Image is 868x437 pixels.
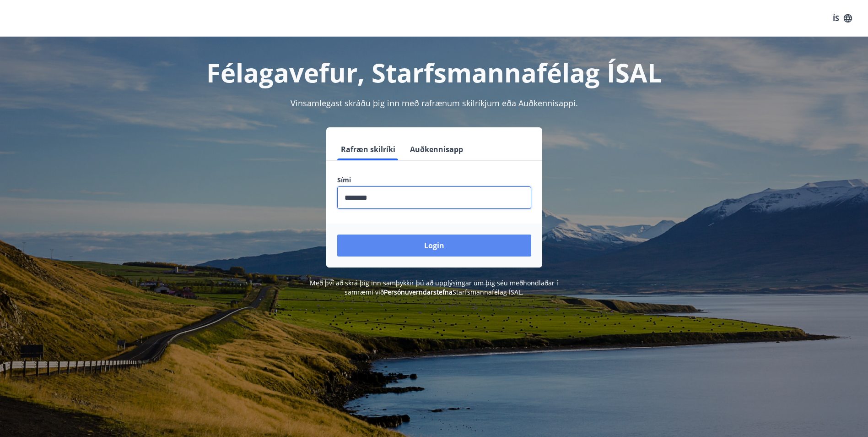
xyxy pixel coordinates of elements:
[828,10,857,27] button: ÍS
[406,138,467,160] button: Auðkennisapp
[384,288,453,296] a: Persónuverndarstefna
[337,138,399,160] button: Rafræn skilríki
[337,175,531,185] label: Sími
[291,98,578,109] span: Vinsamlegast skráðu þig inn með rafrænum skilríkjum eða Auðkennisappi.
[337,235,531,257] button: Login
[116,55,753,90] h1: Félagavefur, Starfsmannafélag ÍSAL
[310,279,558,296] span: Með því að skrá þig inn samþykkir þú að upplýsingar um þig séu meðhöndlaðar í samræmi við Starfsm...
